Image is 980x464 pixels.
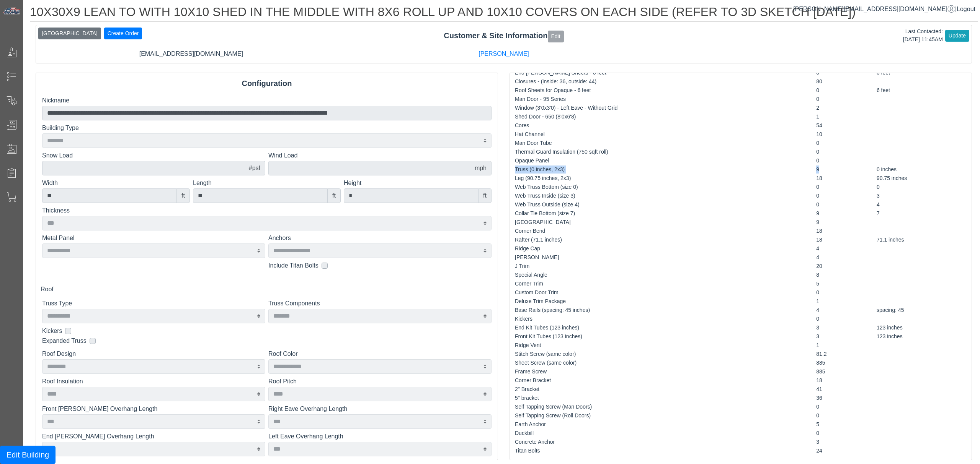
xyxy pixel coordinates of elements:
label: Expanded Truss [42,336,87,346]
td: spacing: 45 [876,306,967,315]
td: 1 [816,112,876,121]
td: Duckbill [514,429,816,438]
td: 0 [816,68,876,77]
td: 123 inches [876,332,967,341]
td: 5" bracket [514,394,816,402]
label: Anchors [268,234,492,243]
td: Special Angle [514,271,816,279]
div: | [793,5,975,14]
td: 3 [816,438,876,446]
td: 6 feet [876,86,967,95]
button: Create Order [104,28,142,39]
td: J Trim [514,262,816,271]
td: 7 [876,209,967,218]
td: Stitch Screw (same color) [514,350,816,359]
td: Concrete Anchor [514,438,816,446]
td: 0 [816,183,876,191]
td: Front Kit Tubes (123 inches) [514,332,816,341]
label: End [PERSON_NAME] Overhang Length [42,432,265,441]
img: Metals Direct Inc Logo [2,7,21,15]
label: Kickers [42,326,62,336]
td: 0 [816,200,876,209]
span: Logout [957,6,975,12]
label: Roof Color [268,349,492,359]
a: [PERSON_NAME][EMAIL_ADDRESS][DOMAIN_NAME] [793,6,955,12]
label: Right Eave Overhang Length [268,404,492,414]
td: Custom Door Trim [514,288,816,297]
div: ft [327,188,341,203]
td: Web Truss Inside (size 3) [514,191,816,200]
td: 0 [816,288,876,297]
td: 80 [816,77,876,86]
td: Deluxe Trim Package [514,297,816,306]
td: 24 [816,446,876,455]
td: [GEOGRAPHIC_DATA] [514,218,816,227]
td: 0 [816,402,876,411]
td: 0 [816,148,876,156]
td: 9 [816,218,876,227]
td: Window (3'0x3'0) - Left Eave - Without Grid [514,104,816,112]
td: End Kit Tubes (123 inches) [514,323,816,332]
td: Self Tapping Screw (Man Doors) [514,402,816,411]
td: 18 [816,174,876,183]
td: Ridge Vent [514,341,816,350]
td: 1 [816,297,876,306]
td: End [PERSON_NAME] Sheets - 0 feet [514,68,816,77]
td: 8 [816,271,876,279]
td: Shed Door - 650 (8'0x6'8) [514,112,816,121]
div: #psf [244,161,265,175]
td: 0 [816,315,876,323]
label: Nickname [42,96,492,105]
td: Web Truss Outside (size 4) [514,200,816,209]
td: 90.75 inches [876,174,967,183]
td: 9 [816,165,876,174]
td: 41 [816,385,876,394]
td: 18 [816,235,876,244]
td: 0 feet [876,68,967,77]
button: Update [945,30,969,42]
td: Corner Bend [514,227,816,235]
div: Customer & Site Information [36,30,972,42]
label: Front [PERSON_NAME] Overhang Length [42,404,265,414]
td: Roof Sheets for Opaque - 6 feet [514,86,816,95]
label: Truss Components [268,299,492,308]
label: Roof Design [42,349,265,359]
td: Self Tapping Screw (Roll Doors) [514,411,816,420]
td: Ridge Cap [514,244,816,253]
td: 2 [816,104,876,112]
td: Collar Tie Bottom (size 7) [514,209,816,218]
label: Truss Type [42,299,265,308]
td: Truss (0 inches, 2x3) [514,165,816,174]
label: Wind Load [268,151,492,160]
td: 4 [816,244,876,253]
td: 123 inches [876,323,967,332]
td: 0 [816,95,876,104]
td: 18 [816,227,876,235]
td: 4 [816,306,876,315]
label: Include Titan Bolts [268,261,318,270]
td: Leg (90.75 inches, 2x3) [514,174,816,183]
td: 20 [816,262,876,271]
td: 0 [816,86,876,95]
td: Frame Screw [514,367,816,376]
td: 1 [816,341,876,350]
td: 5 [816,420,876,429]
td: 0 [816,156,876,165]
div: [EMAIL_ADDRESS][DOMAIN_NAME] [35,49,348,58]
label: Snow Load [42,151,265,160]
label: Width [42,178,190,188]
td: Thermal Guard Insulation (750 sqft roll) [514,148,816,156]
td: [PERSON_NAME] [514,253,816,262]
label: Length [193,178,341,188]
div: Configuration [36,78,498,89]
td: 36 [816,394,876,402]
td: Corner Bracket [514,376,816,385]
td: Titan Bolts [514,446,816,455]
td: 18 [816,376,876,385]
td: 9 [816,209,876,218]
td: Rafter (71.1 inches) [514,235,816,244]
label: Left Eave Overhang Length [268,432,492,441]
td: Cores [514,121,816,130]
button: [GEOGRAPHIC_DATA] [38,28,101,39]
td: Hat Channel [514,130,816,139]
